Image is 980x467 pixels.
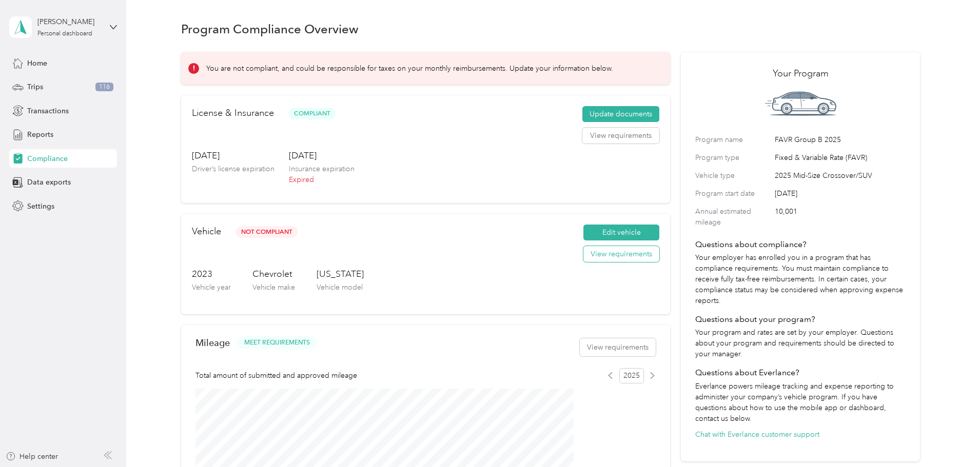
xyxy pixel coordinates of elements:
[695,188,771,199] label: Program start date
[27,177,71,188] span: Data exports
[695,367,906,379] h4: Questions about Everlance?
[775,134,906,145] span: FAVR Group B 2025
[317,268,364,280] h3: [US_STATE]
[236,226,298,238] span: Not Compliant
[252,282,295,293] p: Vehicle make
[289,174,355,185] p: Expired
[288,108,336,119] span: Compliant
[37,16,102,27] div: [PERSON_NAME]
[583,246,659,262] button: View requirements
[27,153,68,164] span: Compliance
[582,128,659,144] button: View requirements
[695,313,906,326] h4: Questions about your program?
[695,327,906,359] p: Your program and rates are set by your employer. Questions about your program and requirements sh...
[192,225,221,238] h2: Vehicle
[244,338,310,348] span: MEET REQUIREMENTS
[237,336,317,349] button: MEET REQUIREMENTS
[695,252,906,306] p: Your employer has enrolled you in a program that has compliance requirements. You must maintain c...
[289,149,355,162] h3: [DATE]
[192,164,275,174] p: Driver’s license expiration
[619,368,644,383] span: 2025
[95,83,113,92] span: 116
[923,410,980,467] iframe: Everlance-gr Chat Button Frame
[775,188,906,199] span: [DATE]
[206,63,613,74] p: You are not compliant, and could be responsible for taxes on your monthly reimbursements. Update ...
[6,451,58,462] button: Help center
[695,170,771,181] label: Vehicle type
[252,268,295,280] h3: Chevrolet
[181,24,359,34] h1: Program Compliance Overview
[317,282,364,293] p: Vehicle model
[580,338,656,356] button: View requirements
[192,106,274,120] h2: License & Insurance
[192,268,231,280] h3: 2023
[695,206,771,228] label: Annual estimated mileage
[27,106,69,116] span: Transactions
[195,337,230,348] h2: Mileage
[27,58,47,69] span: Home
[695,152,771,163] label: Program type
[37,31,92,37] div: Personal dashboard
[775,206,906,228] span: 10,001
[775,152,906,163] span: Fixed & Variable Rate (FAVR)
[27,129,53,140] span: Reports
[695,238,906,251] h4: Questions about compliance?
[195,370,357,381] span: Total amount of submitted and approved mileage
[583,225,659,241] button: Edit vehicle
[27,82,43,92] span: Trips
[289,164,355,174] p: Insurance expiration
[775,170,906,181] span: 2025 Mid-Size Crossover/SUV
[695,134,771,145] label: Program name
[582,106,659,123] button: Update documents
[192,282,231,293] p: Vehicle year
[695,67,906,80] h2: Your Program
[192,149,275,162] h3: [DATE]
[695,381,906,424] p: Everlance powers mileage tracking and expense reporting to administer your company’s vehicle prog...
[27,201,54,212] span: Settings
[695,429,819,440] button: Chat with Everlance customer support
